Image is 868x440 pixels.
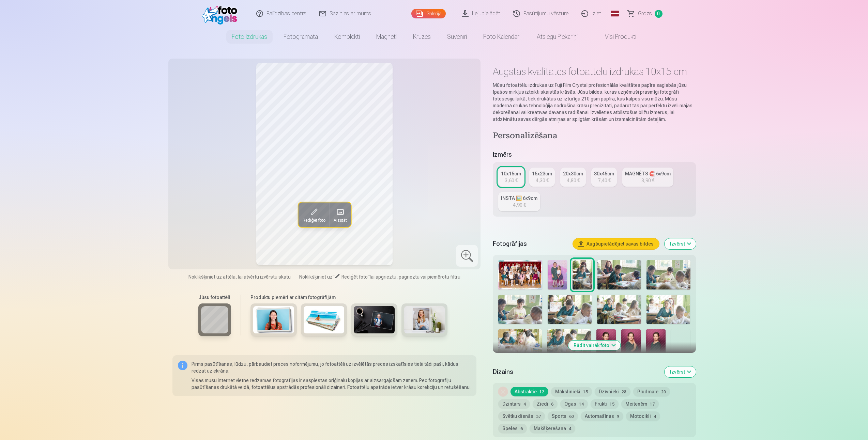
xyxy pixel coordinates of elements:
[530,424,575,433] button: Makšķerēšana4
[532,170,552,177] div: 15x23cm
[523,402,526,407] span: 4
[192,361,471,374] p: Pirms pasūtīšanas, lūdzu, pārbaudiet preces noformējumu, jo fotoattēli uz izvēlētās preces izskat...
[248,294,450,301] h6: Produktu piemēri ar citām fotogrāfijām
[493,82,696,123] p: Mūsu fotoattēlu izdrukas uz Fuji Film Crystal profesionālās kvalitātes papīra saglabās jūsu īpašo...
[617,414,619,419] span: 9
[501,195,537,202] div: INSTA 🖼️ 6x9cm
[493,150,696,159] h5: Izmērs
[493,131,696,142] h4: Personalizēšana
[594,170,614,177] div: 30x45cm
[411,9,446,18] a: Galerija
[583,390,588,394] span: 15
[581,411,623,421] button: Automašīnas9
[405,27,439,46] a: Krūzes
[641,177,654,184] div: 3,90 €
[275,27,326,46] a: Fotogrāmata
[341,274,368,280] span: Rediģēt foto
[650,402,655,407] span: 17
[493,239,567,249] h5: Fotogrāfijas
[551,387,592,396] button: Mākslinieki15
[498,399,530,409] button: Dzintars4
[192,377,471,391] p: Visas mūsu internet vietnē redzamās fotogrāfijas ir saspiestas oriģinālu kopijas ar aizsargājošām...
[625,170,671,177] div: MAGNĒTS 🧲 6x9cm
[661,390,666,394] span: 20
[529,27,586,46] a: Atslēgu piekariņi
[598,177,611,184] div: 7,40 €
[579,402,584,407] span: 14
[329,202,351,227] button: Aizstāt
[198,294,231,301] h6: Jūsu fotoattēli
[370,274,460,280] span: lai apgrieztu, pagrieztu vai piemērotu filtru
[202,3,241,25] img: /fa1
[302,217,325,223] span: Rediģēt foto
[368,27,405,46] a: Magnēti
[569,414,574,419] span: 60
[188,273,291,280] span: Noklikšķiniet uz attēla, lai atvērtu izvērstu skatu
[224,27,275,46] a: Foto izdrukas
[333,274,335,280] span: "
[591,168,617,187] a: 30x45cm7,40 €
[568,341,620,350] button: Rādīt vairāk foto
[563,170,583,177] div: 20x30cm
[493,367,659,377] h5: Dizains
[622,390,626,394] span: 28
[595,387,630,396] button: Dzīvnieki28
[505,177,518,184] div: 3,60 €
[551,402,553,407] span: 6
[520,426,523,431] span: 6
[475,27,529,46] a: Foto kalendāri
[439,27,475,46] a: Suvenīri
[622,168,673,187] a: MAGNĒTS 🧲 6x9cm3,90 €
[529,168,555,187] a: 15x23cm4,30 €
[638,10,652,18] span: Grozs
[560,168,586,187] a: 20x30cm4,80 €
[567,177,580,184] div: 4,80 €
[560,399,588,409] button: Ogas14
[654,414,656,419] span: 4
[511,387,548,396] button: Abstraktie12
[298,202,329,227] button: Rediģēt foto
[539,390,544,394] span: 12
[665,238,696,249] button: Izvērst
[498,411,545,421] button: Svētku dienās37
[621,399,659,409] button: Meitenēm17
[501,170,521,177] div: 10x15cm
[513,202,526,208] div: 4,90 €
[533,399,558,409] button: Ziedi6
[536,177,549,184] div: 4,30 €
[498,168,524,187] a: 10x15cm3,60 €
[548,411,578,421] button: Sports60
[299,274,333,280] span: Noklikšķiniet uz
[368,274,370,280] span: "
[655,10,663,18] span: 0
[326,27,368,46] a: Komplekti
[665,366,696,377] button: Izvērst
[591,399,619,409] button: Frukti15
[498,192,540,211] a: INSTA 🖼️ 6x9cm4,90 €
[536,414,541,419] span: 37
[498,424,527,433] button: Spēles6
[573,238,659,249] button: Augšupielādējiet savas bildes
[569,426,571,431] span: 4
[493,65,696,78] h1: Augstas kvalitātes fotoattēlu izdrukas 10x15 cm
[333,217,347,223] span: Aizstāt
[586,27,644,46] a: Visi produkti
[610,402,614,407] span: 15
[633,387,670,396] button: Pludmale20
[626,411,660,421] button: Motocikli4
